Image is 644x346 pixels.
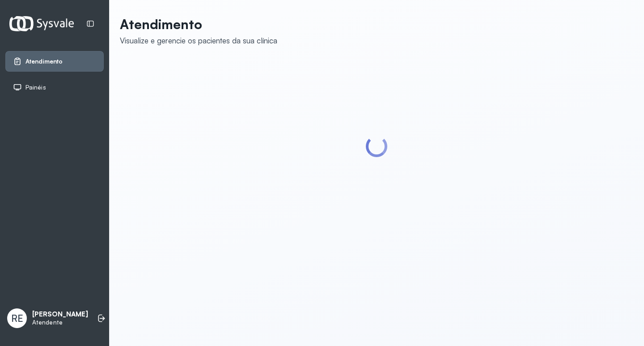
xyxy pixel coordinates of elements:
a: Atendimento [13,57,96,66]
span: Atendimento [25,58,63,65]
div: Visualize e gerencie os pacientes da sua clínica [120,36,277,45]
span: Painéis [25,84,46,91]
p: Atendimento [120,16,277,32]
p: [PERSON_NAME] [32,310,88,319]
span: RE [11,312,23,324]
img: Logotipo do estabelecimento [9,16,74,31]
p: Atendente [32,319,88,326]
